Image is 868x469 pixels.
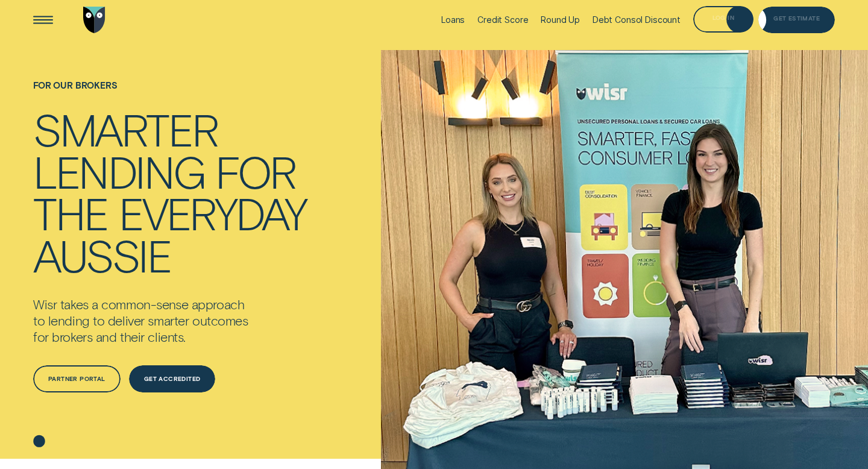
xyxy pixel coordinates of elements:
[83,7,105,34] img: Wisr
[758,7,835,34] a: Get Estimate
[441,14,465,25] div: Loans
[693,6,753,33] button: Log in
[215,150,295,192] div: for
[593,14,681,25] div: Debt Consol Discount
[33,365,121,392] a: Partner Portal
[33,108,306,276] h4: Smarter lending for the everyday Aussie
[129,365,216,392] a: Get Accredited
[712,15,734,20] div: Log in
[33,80,306,108] h1: For Our Brokers
[33,150,204,192] div: lending
[33,234,171,276] div: Aussie
[477,14,528,25] div: Credit Score
[30,7,57,34] button: Open Menu
[541,14,580,25] div: Round Up
[119,192,306,234] div: everyday
[33,192,108,234] div: the
[33,296,294,345] p: Wisr takes a common-sense approach to lending to deliver smarter outcomes for brokers and their c...
[33,108,217,150] div: Smarter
